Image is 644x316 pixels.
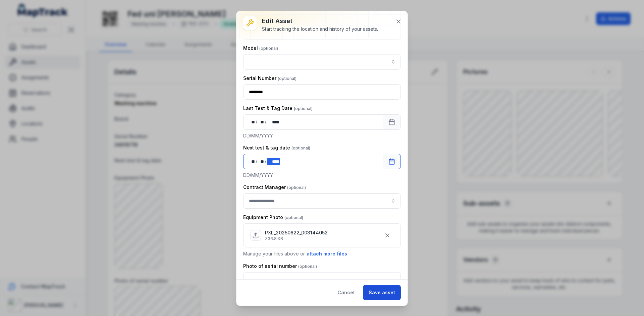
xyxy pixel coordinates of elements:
[249,119,256,125] div: day,
[243,54,401,70] input: asset-edit:cf[ae11ba15-1579-4ecc-996c-910ebae4e155]-label
[256,119,258,125] div: /
[265,278,328,285] p: PXL_20250822_003025090
[243,172,401,179] p: DD/MM/YYYY
[383,154,401,169] button: Calendar
[332,285,360,300] button: Cancel
[267,158,280,165] div: year,
[363,285,401,300] button: Save asset
[243,263,317,270] label: Photo of serial number
[243,132,401,139] p: DD/MM/YYYY
[243,45,278,51] label: Model
[243,193,401,209] input: asset-edit:cf[3efdffd9-f055-49d9-9a65-0e9f08d77abc]-label
[243,75,297,82] label: Serial Number
[383,114,401,130] button: Calendar
[256,158,258,165] div: /
[265,229,328,236] p: PXL_20250822_003144052
[262,16,378,26] h3: Edit asset
[243,184,306,191] label: Contract Manager
[267,119,280,125] div: year,
[265,158,267,165] div: /
[243,105,313,112] label: Last Test & Tag Date
[306,250,347,257] button: attach more files
[265,236,328,241] p: 336.8 KB
[265,119,267,125] div: /
[258,119,265,125] div: month,
[258,158,265,165] div: month,
[262,26,378,32] div: Start tracking the location and history of your assets.
[243,144,310,151] label: Next test & tag date
[243,250,401,257] p: Manage your files above or
[249,158,256,165] div: day,
[243,214,303,221] label: Equipment Photo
